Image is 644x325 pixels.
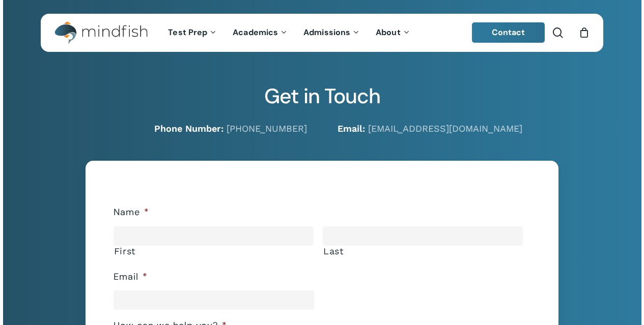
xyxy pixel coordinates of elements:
a: Test Prep [160,28,225,37]
nav: Main Menu [160,14,418,52]
a: Academics [225,28,296,37]
header: Main Menu [41,14,603,52]
span: Test Prep [168,27,207,38]
label: Email [114,271,148,283]
a: [PHONE_NUMBER] [227,123,307,134]
a: Cart [578,27,590,38]
label: Last [323,246,523,256]
strong: Email: [338,123,365,134]
strong: Phone Number: [154,123,223,134]
span: Contact [492,27,525,38]
a: [EMAIL_ADDRESS][DOMAIN_NAME] [368,123,522,134]
h2: Get in Touch [41,84,603,109]
span: Academics [233,27,278,38]
span: Admissions [303,27,350,38]
label: Name [114,206,149,218]
a: Admissions [296,28,368,37]
a: Contact [472,22,545,43]
span: About [376,27,401,38]
label: First [114,246,314,256]
a: About [368,28,418,37]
